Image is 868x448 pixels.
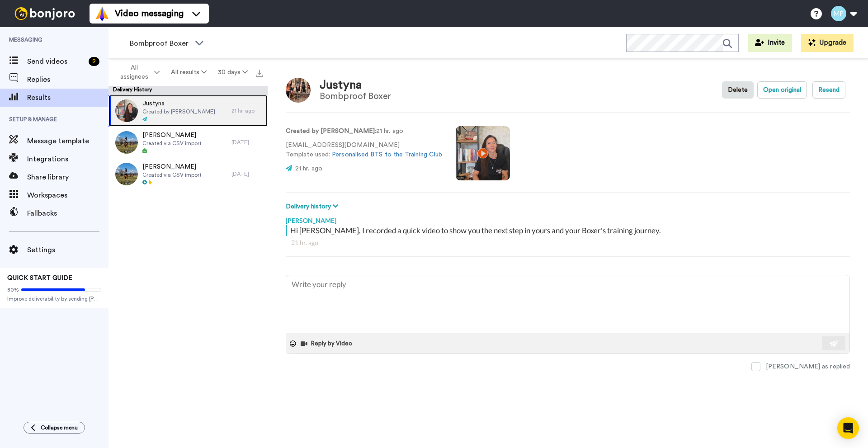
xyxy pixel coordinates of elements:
[142,171,202,179] span: Created via CSV import
[256,70,263,77] img: export.svg
[286,202,341,212] button: Delivery history
[110,60,165,85] button: All assignees
[291,238,844,247] div: 21 hr. ago
[748,34,792,52] button: Invite
[231,107,263,114] div: 21 hr. ago
[115,99,138,122] img: d4e3e725-f178-4c24-bdb7-21f5a07e88ff-thumb.jpg
[801,34,854,52] button: Upgrade
[115,7,184,20] span: Video messaging
[108,158,268,190] a: [PERSON_NAME]Created via CSV import[DATE]
[829,340,839,347] img: send-white.svg
[11,7,79,20] img: bj-logo-header-white.svg
[286,78,311,103] img: Image of Justyna
[286,212,850,225] div: [PERSON_NAME]
[95,6,109,21] img: vm-color.svg
[812,81,845,99] button: Resend
[27,172,108,183] span: Share library
[837,417,859,439] div: Open Intercom Messenger
[142,99,215,108] span: Justyna
[108,127,268,158] a: [PERSON_NAME]Created via CSV import[DATE]
[320,91,391,101] div: Bombproof Boxer
[253,66,266,79] button: Export all results that match these filters now.
[332,151,442,158] a: Personalised BTS to the Training Club
[290,225,848,236] div: Hi [PERSON_NAME], I recorded a quick video to show you the next step in yours and your Boxer's tr...
[27,74,108,85] span: Replies
[212,64,253,80] button: 30 days
[142,131,202,140] span: [PERSON_NAME]
[286,128,375,134] strong: Created by [PERSON_NAME]
[116,63,152,81] span: All assignees
[295,165,322,172] span: 21 hr. ago
[89,57,99,66] div: 2
[231,139,263,146] div: [DATE]
[7,295,101,302] span: Improve deliverability by sending [PERSON_NAME]’s from your own email
[320,79,391,92] div: Justyna
[27,190,108,201] span: Workspaces
[7,286,19,293] span: 80%
[766,362,850,371] div: [PERSON_NAME] as replied
[108,95,268,127] a: JustynaCreated by [PERSON_NAME]21 hr. ago
[722,81,754,99] button: Delete
[142,140,202,147] span: Created via CSV import
[165,64,212,80] button: All results
[27,136,108,146] span: Message template
[231,170,263,178] div: [DATE]
[757,81,807,99] button: Open original
[27,245,108,255] span: Settings
[300,337,355,350] button: Reply by Video
[115,163,138,185] img: 1729b5a0-0c69-4c63-8428-c4f668918b33-thumb.jpg
[115,131,138,154] img: b702cc1b-0e9a-419e-81d5-dd7182ca901f-thumb.jpg
[142,162,202,171] span: [PERSON_NAME]
[7,275,72,281] span: QUICK START GUIDE
[108,86,268,95] div: Delivery History
[27,154,108,165] span: Integrations
[24,422,85,434] button: Collapse menu
[27,92,108,103] span: Results
[27,56,85,67] span: Send videos
[27,208,108,219] span: Fallbacks
[286,127,442,136] p: : 21 hr. ago
[142,108,215,115] span: Created by [PERSON_NAME]
[130,38,190,49] span: Bombproof Boxer
[41,424,78,431] span: Collapse menu
[286,141,442,160] p: [EMAIL_ADDRESS][DOMAIN_NAME] Template used:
